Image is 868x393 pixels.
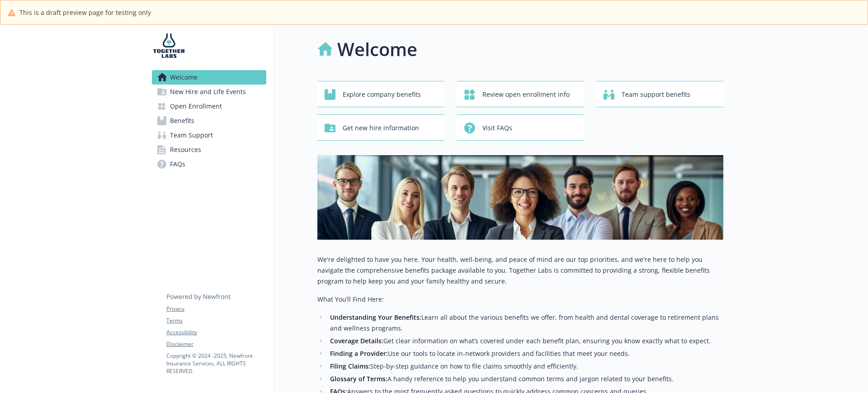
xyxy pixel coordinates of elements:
span: FAQs [170,157,185,171]
li: Learn all about the various benefits we offer, from health and dental coverage to retirement plan... [327,312,723,334]
a: Resources [152,142,266,157]
button: Get new hire information [317,114,444,141]
a: New Hire and Life Events [152,85,266,99]
button: Visit FAQs [457,114,584,141]
p: We're delighted to have you here. Your health, well-being, and peace of mind are our top prioriti... [317,254,723,287]
span: Get new hire information [343,119,419,137]
a: Welcome [152,70,266,85]
span: New Hire and Life Events [170,85,246,99]
strong: Finding a Provider: [330,349,388,358]
img: overview page banner [317,155,723,240]
span: Explore company benefits [343,86,421,103]
h1: Welcome [337,36,417,63]
span: Benefits [170,114,194,128]
span: Team support benefits [622,86,690,103]
a: Privacy [166,305,266,313]
span: Visit FAQs [482,119,512,137]
a: Team Support [152,128,266,142]
a: FAQs [152,157,266,171]
strong: Coverage Details: [330,336,383,345]
li: Get clear information on what’s covered under each benefit plan, ensuring you know exactly what t... [327,336,723,346]
span: Welcome [170,70,198,85]
button: Review open enrollment info [457,81,584,107]
a: Accessibility [166,328,266,336]
a: Benefits [152,114,266,128]
button: Team support benefits [596,81,723,107]
span: Resources [170,142,201,157]
p: What You’ll Find Here: [317,294,723,305]
span: Open Enrollment [170,99,222,114]
span: This is a draft preview page for testing only [19,8,151,17]
strong: Glossary of Terms: [330,374,387,383]
p: Copyright © 2024 - 2025 , Newfront Insurance Services, ALL RIGHTS RESERVED [166,352,266,375]
button: Explore company benefits [317,81,444,107]
span: Review open enrollment info [482,86,570,103]
li: Use our tools to locate in-network providers and facilities that meet your needs. [327,348,723,359]
li: A handy reference to help you understand common terms and jargon related to your benefits. [327,374,723,384]
a: Disclaimer [166,340,266,348]
span: Team Support [170,128,213,142]
a: Terms [166,317,266,325]
a: Open Enrollment [152,99,266,114]
strong: Understanding Your Benefits: [330,313,421,322]
li: Step-by-step guidance on how to file claims smoothly and efficiently. [327,361,723,372]
strong: Filing Claims: [330,362,370,370]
